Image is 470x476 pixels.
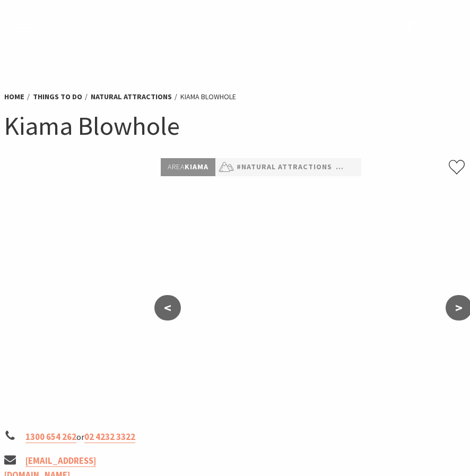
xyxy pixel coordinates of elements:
[154,295,181,321] button: <
[237,161,332,174] a: #Natural Attractions
[91,92,172,102] a: Natural Attractions
[168,162,185,171] span: Area
[4,430,152,444] li: or
[25,431,76,443] a: 1300 654 262
[4,109,466,143] h1: Kiama Blowhole
[161,158,215,176] p: Kiama
[84,431,135,443] a: 02 4232 3322
[180,91,236,102] li: Kiama Blowhole
[4,92,24,102] a: Home
[33,92,82,102] a: Things To Do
